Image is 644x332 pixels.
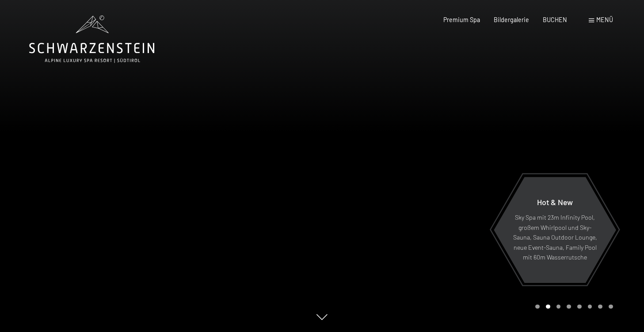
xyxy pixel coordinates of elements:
[598,305,602,309] div: Carousel Page 7
[577,305,582,309] div: Carousel Page 5
[493,176,617,283] a: Hot & New Sky Spa mit 23m Infinity Pool, großem Whirlpool und Sky-Sauna, Sauna Outdoor Lounge, ne...
[535,305,540,309] div: Carousel Page 1
[556,305,561,309] div: Carousel Page 3
[537,197,573,207] span: Hot & New
[513,213,597,263] p: Sky Spa mit 23m Infinity Pool, großem Whirlpool und Sky-Sauna, Sauna Outdoor Lounge, neue Event-S...
[543,16,567,23] a: BUCHEN
[443,16,480,23] a: Premium Spa
[546,305,550,309] div: Carousel Page 2 (Current Slide)
[532,305,613,309] div: Carousel Pagination
[567,305,571,309] div: Carousel Page 4
[609,305,613,309] div: Carousel Page 8
[596,16,613,23] span: Menü
[588,305,592,309] div: Carousel Page 6
[494,16,529,23] a: Bildergalerie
